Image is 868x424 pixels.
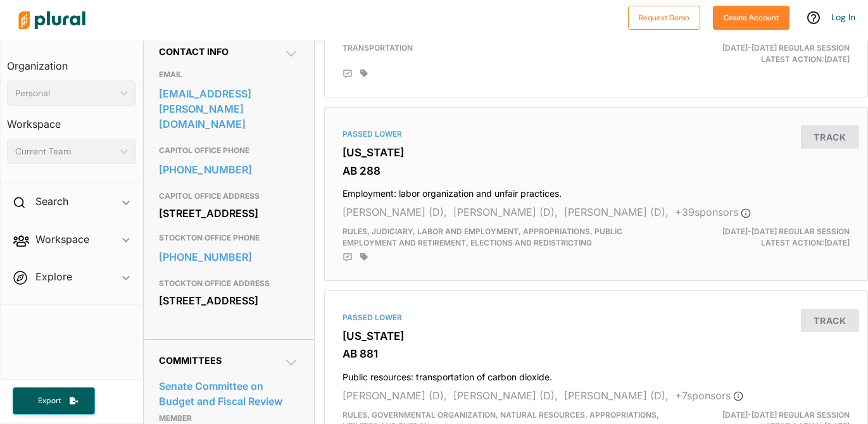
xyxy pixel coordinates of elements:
[675,206,751,218] span: + 39 sponsor s
[159,230,299,246] h3: STOCKTON OFFICE PHONE
[360,69,368,78] div: Add tags
[722,227,850,236] span: [DATE]-[DATE] Regular Session
[343,146,850,159] h3: [US_STATE]
[13,387,95,415] button: Export
[159,355,222,366] span: Committees
[453,389,558,402] span: [PERSON_NAME] (D),
[29,396,70,406] span: Export
[343,43,413,53] span: Transportation
[343,128,850,140] div: Passed Lower
[801,125,859,149] button: Track
[564,389,669,402] span: [PERSON_NAME] (D),
[159,247,299,266] a: [PHONE_NUMBER]
[159,377,299,411] a: Senate Committee on Budget and Fiscal Review
[343,366,850,383] h4: Public resources: transportation of carbon dioxide.
[343,182,850,199] h4: Employment: labor organization and unfair practices.
[35,194,68,208] h2: Search
[159,67,299,82] h3: EMAIL
[675,389,743,402] span: + 7 sponsor s
[722,43,850,53] span: [DATE]-[DATE] Regular Session
[343,389,447,402] span: [PERSON_NAME] (D),
[628,6,700,30] button: Request Demo
[159,276,299,291] h3: STOCKTON OFFICE ADDRESS
[159,143,299,158] h3: CAPITOL OFFICE PHONE
[159,189,299,204] h3: CAPITOL OFFICE ADDRESS
[343,330,850,342] h3: [US_STATE]
[7,47,136,75] h3: Organization
[159,84,299,134] a: [EMAIL_ADDRESS][PERSON_NAME][DOMAIN_NAME]
[159,204,299,223] div: [STREET_ADDRESS]
[15,145,115,158] div: Current Team
[15,87,115,100] div: Personal
[713,10,789,23] a: Create Account
[831,11,855,23] a: Log In
[713,6,789,30] button: Create Account
[343,165,850,177] h3: AB 288
[684,226,859,249] div: Latest Action: [DATE]
[159,160,299,179] a: [PHONE_NUMBER]
[628,10,700,23] a: Request Demo
[159,291,299,310] div: [STREET_ADDRESS]
[360,253,368,261] div: Add tags
[343,347,850,360] h3: AB 881
[722,410,850,420] span: [DATE]-[DATE] Regular Session
[343,206,447,218] span: [PERSON_NAME] (D),
[159,46,229,57] span: Contact Info
[564,206,669,218] span: [PERSON_NAME] (D),
[7,106,136,134] h3: Workspace
[453,206,558,218] span: [PERSON_NAME] (D),
[343,69,353,79] div: Add Position Statement
[801,309,859,332] button: Track
[343,312,850,323] div: Passed Lower
[343,227,622,247] span: Rules, Judiciary, Labor and Employment, Appropriations, Public Employment and Retirement, Electio...
[343,253,353,263] div: Add Position Statement
[684,42,859,65] div: Latest Action: [DATE]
